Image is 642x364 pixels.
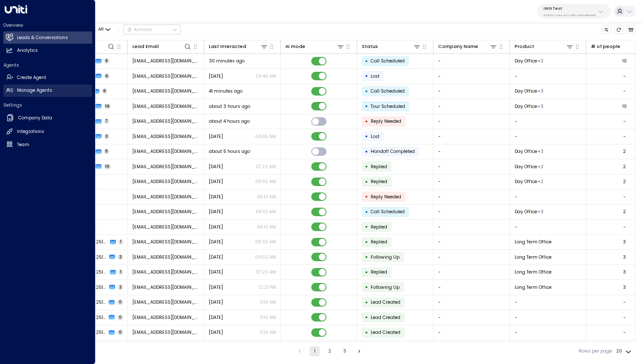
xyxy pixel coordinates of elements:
[117,315,123,320] span: 0
[365,176,368,187] div: •
[434,69,510,84] td: -
[515,88,537,94] span: Day Office
[257,194,276,200] p: 06:51 AM
[515,269,552,275] span: Long Term Office
[623,148,626,155] div: 2
[538,164,543,170] div: Long Term Office,Short Term Office
[17,34,68,41] h2: Leads & Conversations
[371,118,401,124] span: Reply Needed
[294,346,365,356] nav: pagination navigation
[510,220,586,234] td: -
[209,299,223,305] span: Sep 03, 2025
[209,209,223,215] span: Sep 01, 2025
[537,4,611,19] button: IWG Test927204a7-d7ee-47ca-85e1-def5a58ba506
[510,295,586,310] td: -
[255,239,276,245] p: 08:02 AM
[118,254,123,260] span: 2
[209,133,223,140] span: Sep 04, 2025
[209,269,223,275] span: Sep 04, 2025
[209,178,223,185] span: Yesterday
[515,42,574,51] div: Product
[623,254,626,260] div: 3
[132,118,200,124] span: holger.aroca+test3@gmail.com
[365,86,368,97] div: •
[623,164,626,170] div: 2
[354,346,364,356] button: Go to next page
[623,224,626,230] div: -
[543,6,596,11] p: IWG Test
[623,118,626,124] div: -
[209,88,242,94] span: 41 minutes ago
[256,73,276,79] p: 03:49 AM
[434,54,510,69] td: -
[371,58,405,64] span: Call Scheduled
[17,141,29,148] h2: Team
[260,314,276,321] p: 11:19 AM
[132,329,200,336] span: contact.test638925157112341300@mailinator.com
[538,209,543,215] div: Long Term Office,Short Term Office,Workstation
[365,191,368,202] div: •
[124,25,181,35] div: Button group with a nested menu
[371,269,387,275] span: Replied
[104,104,111,109] span: 14
[209,284,223,291] span: Sep 03, 2025
[324,346,335,356] button: Go to page 2
[434,84,510,99] td: -
[362,42,421,51] div: Status
[510,69,586,84] td: -
[434,250,510,265] td: -
[434,144,510,159] td: -
[510,189,586,204] td: -
[538,103,543,110] div: Long Term Office,Short Term Office,Workstation
[259,284,276,291] p: 12:21 PM
[371,209,405,215] span: Call Scheduled
[510,310,586,325] td: -
[515,254,552,260] span: Long Term Office
[623,299,626,305] div: -
[209,224,223,230] span: Yesterday
[515,103,537,110] span: Day Office
[371,88,405,94] span: Call Scheduled
[209,118,250,124] span: about 4 hours ago
[510,129,586,144] td: -
[434,99,510,114] td: -
[434,205,510,220] td: -
[132,284,200,291] span: contact.test638925157112341300@mailinator.com
[17,47,38,54] h2: Analytics
[434,159,510,174] td: -
[371,178,387,185] span: Replied
[3,102,92,108] h2: Settings
[365,131,368,142] div: •
[117,299,123,305] span: 0
[132,133,200,140] span: holger.aroca+test3@gmail.com
[339,346,349,356] button: Go to page 3
[515,43,534,51] div: Product
[3,45,92,57] a: Analytics
[127,27,152,33] div: Actions
[209,239,223,245] span: Sep 06, 2025
[371,224,387,230] span: Replied
[614,25,624,34] span: Refresh
[434,325,510,340] td: -
[256,209,276,215] p: 04:32 AM
[434,114,510,129] td: -
[591,43,620,51] div: # of people
[623,73,626,79] div: -
[257,224,276,230] p: 08:01 AM
[209,42,268,51] div: Last Interacted
[132,164,200,170] span: aholger13@hotmail.com
[132,299,200,305] span: contact.test638925157112341300@mailinator.com
[623,133,626,140] div: -
[104,134,110,139] span: 3
[365,146,368,157] div: •
[623,329,626,336] div: -
[209,103,250,110] span: about 3 hours ago
[132,239,200,245] span: contact.test638925157112341300@mailinator.com
[543,14,596,17] p: 927204a7-d7ee-47ca-85e1-def5a58ba506
[510,325,586,340] td: -
[118,239,123,245] span: 1
[371,73,380,79] span: Lost
[132,73,200,79] span: turok3000+test5@gmail.com
[627,25,636,34] button: Archived Leads
[104,164,111,169] span: 10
